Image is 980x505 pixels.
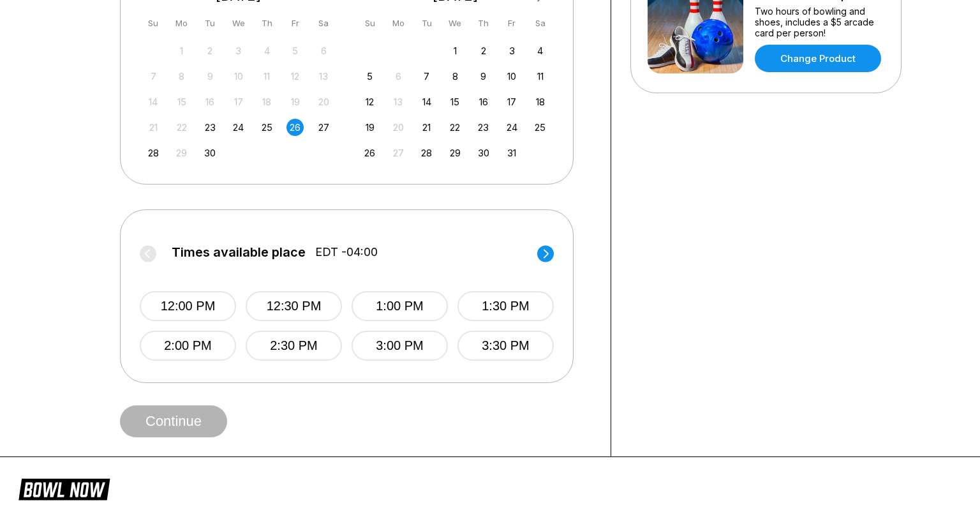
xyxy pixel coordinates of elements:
[258,68,276,85] div: Not available Thursday, September 11th, 2025
[360,41,551,162] div: month 2025-10
[246,331,342,361] button: 2:30 PM
[755,45,881,72] a: Change Product
[418,68,435,85] div: Choose Tuesday, October 7th, 2025
[503,42,521,59] div: Choose Friday, October 3rd, 2025
[230,119,247,136] div: Choose Wednesday, September 24th, 2025
[258,119,276,136] div: Choose Thursday, September 25th, 2025
[447,42,464,59] div: Choose Wednesday, October 1st, 2025
[457,291,554,321] button: 1:30 PM
[286,68,304,85] div: Not available Friday, September 12th, 2025
[246,291,342,321] button: 12:30 PM
[202,119,219,136] div: Choose Tuesday, September 23rd, 2025
[145,144,162,162] div: Choose Sunday, September 28th, 2025
[230,42,247,59] div: Not available Wednesday, September 3rd, 2025
[315,15,332,32] div: Sa
[145,93,162,110] div: Not available Sunday, September 14th, 2025
[145,68,162,85] div: Not available Sunday, September 7th, 2025
[230,15,247,32] div: We
[447,144,464,162] div: Choose Wednesday, October 29th, 2025
[361,68,378,85] div: Choose Sunday, October 5th, 2025
[418,119,435,136] div: Choose Tuesday, October 21st, 2025
[457,331,554,361] button: 3:30 PM
[258,93,276,110] div: Not available Thursday, September 18th, 2025
[258,15,276,32] div: Th
[503,15,521,32] div: Fr
[140,291,236,321] button: 12:00 PM
[390,144,407,162] div: Not available Monday, October 27th, 2025
[140,331,236,361] button: 2:00 PM
[173,93,190,110] div: Not available Monday, September 15th, 2025
[286,93,304,110] div: Not available Friday, September 19th, 2025
[230,93,247,110] div: Not available Wednesday, September 17th, 2025
[447,119,464,136] div: Choose Wednesday, October 22nd, 2025
[418,93,435,110] div: Choose Tuesday, October 14th, 2025
[447,68,464,85] div: Choose Wednesday, October 8th, 2025
[145,119,162,136] div: Not available Sunday, September 21st, 2025
[390,119,407,136] div: Not available Monday, October 20th, 2025
[503,93,521,110] div: Choose Friday, October 17th, 2025
[286,15,304,32] div: Fr
[286,119,304,136] div: Choose Friday, September 26th, 2025
[315,42,332,59] div: Not available Saturday, September 6th, 2025
[361,119,378,136] div: Choose Sunday, October 19th, 2025
[447,15,464,32] div: We
[531,42,549,59] div: Choose Saturday, October 4th, 2025
[503,144,521,162] div: Choose Friday, October 31st, 2025
[352,291,448,321] button: 1:00 PM
[173,42,190,59] div: Not available Monday, September 1st, 2025
[475,144,492,162] div: Choose Thursday, October 30th, 2025
[531,119,549,136] div: Choose Saturday, October 25th, 2025
[202,144,219,162] div: Choose Tuesday, September 30th, 2025
[475,119,492,136] div: Choose Thursday, October 23rd, 2025
[173,119,190,136] div: Not available Monday, September 22nd, 2025
[315,68,332,85] div: Not available Saturday, September 13th, 2025
[315,119,332,136] div: Choose Saturday, September 27th, 2025
[143,41,334,162] div: month 2025-09
[172,245,306,259] span: Times available place
[361,15,378,32] div: Su
[390,68,407,85] div: Not available Monday, October 6th, 2025
[361,93,378,110] div: Choose Sunday, October 12th, 2025
[202,15,219,32] div: Tu
[447,93,464,110] div: Choose Wednesday, October 15th, 2025
[390,93,407,110] div: Not available Monday, October 13th, 2025
[475,15,492,32] div: Th
[315,93,332,110] div: Not available Saturday, September 20th, 2025
[173,15,190,32] div: Mo
[173,68,190,85] div: Not available Monday, September 8th, 2025
[361,144,378,162] div: Choose Sunday, October 26th, 2025
[418,144,435,162] div: Choose Tuesday, October 28th, 2025
[286,42,304,59] div: Not available Friday, September 5th, 2025
[475,93,492,110] div: Choose Thursday, October 16th, 2025
[352,331,448,361] button: 3:00 PM
[202,93,219,110] div: Not available Tuesday, September 16th, 2025
[475,68,492,85] div: Choose Thursday, October 9th, 2025
[503,119,521,136] div: Choose Friday, October 24th, 2025
[202,68,219,85] div: Not available Tuesday, September 9th, 2025
[475,42,492,59] div: Choose Thursday, October 2nd, 2025
[531,93,549,110] div: Choose Saturday, October 18th, 2025
[418,15,435,32] div: Tu
[202,42,219,59] div: Not available Tuesday, September 2nd, 2025
[230,68,247,85] div: Not available Wednesday, September 10th, 2025
[315,245,378,259] span: EDT -04:00
[173,144,190,162] div: Not available Monday, September 29th, 2025
[503,68,521,85] div: Choose Friday, October 10th, 2025
[145,15,162,32] div: Su
[531,68,549,85] div: Choose Saturday, October 11th, 2025
[390,15,407,32] div: Mo
[531,15,549,32] div: Sa
[258,42,276,59] div: Not available Thursday, September 4th, 2025
[755,6,884,38] div: Two hours of bowling and shoes, includes a $5 arcade card per person!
